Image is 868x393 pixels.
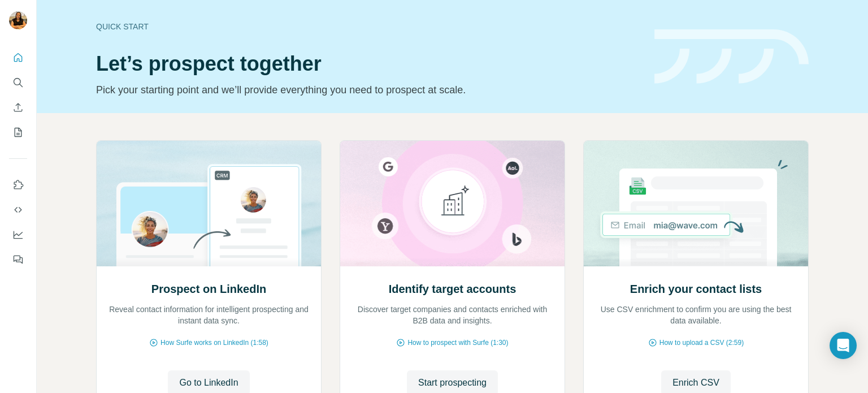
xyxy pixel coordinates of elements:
span: How Surfe works on LinkedIn (1:58) [160,338,268,348]
h2: Enrich your contact lists [630,281,762,297]
p: Discover target companies and contacts enriched with B2B data and insights. [351,304,553,326]
button: Feedback [9,249,27,270]
span: How to prospect with Surfe (1:30) [407,338,508,348]
button: Use Surfe API [9,200,27,220]
p: Use CSV enrichment to confirm you are using the best data available. [595,304,797,326]
div: Open Intercom Messenger [830,332,857,359]
span: Start prospecting [418,376,487,390]
img: Avatar [9,11,27,29]
h2: Identify target accounts [389,281,517,297]
button: Dashboard [9,224,27,245]
h2: Prospect on LinkedIn [151,281,266,297]
span: Go to LinkedIn [179,376,238,390]
p: Reveal contact information for intelligent prospecting and instant data sync. [108,304,310,326]
img: Identify target accounts [340,141,565,266]
p: Pick your starting point and we’ll provide everything you need to prospect at scale. [96,82,641,98]
h1: Let’s prospect together [96,53,641,75]
img: banner [654,29,809,84]
img: Prospect on LinkedIn [96,141,322,266]
button: Search [9,72,27,93]
button: My lists [9,122,27,142]
span: How to upload a CSV (2:59) [659,338,744,348]
div: Quick start [96,21,641,32]
img: Enrich your contact lists [583,141,809,266]
button: Quick start [9,47,27,68]
button: Use Surfe on LinkedIn [9,175,27,195]
span: Enrich CSV [672,376,719,390]
button: Enrich CSV [9,97,27,118]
